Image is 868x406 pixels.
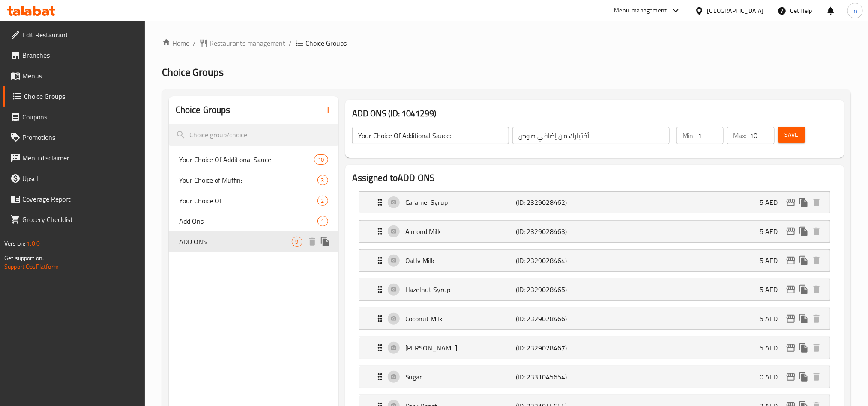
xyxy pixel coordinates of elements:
span: Promotions [22,132,138,142]
p: Hazelnut Syrup [405,284,516,295]
p: 5 AED [760,255,784,266]
a: Edit Restaurant [3,24,145,45]
div: ADD ONS9deleteduplicate [169,231,338,252]
span: 9 [292,238,302,246]
span: Upsell [22,173,138,184]
div: Your Choice Of :2 [169,190,338,211]
div: Expand [359,337,830,359]
button: duplicate [797,225,810,238]
p: Max: [733,130,746,141]
input: search [169,124,338,146]
a: Upsell [3,168,145,189]
button: Save [778,127,805,143]
span: 1.0.0 [27,238,40,249]
span: Save [785,130,799,140]
p: (ID: 2329028464) [516,255,590,266]
li: Expand [352,362,837,391]
a: Coverage Report [3,189,145,209]
p: (ID: 2329028466) [516,314,590,324]
p: 5 AED [760,314,784,324]
span: 2 [318,197,328,205]
button: duplicate [797,283,810,296]
span: ADD ONS [179,237,292,247]
button: delete [810,225,823,238]
span: Choice Groups [306,38,347,48]
span: 3 [318,176,328,184]
div: Menu-management [614,6,667,16]
a: Menus [3,65,145,86]
span: Choice Groups [24,91,138,101]
div: Expand [359,221,830,242]
p: Almond Milk [405,226,516,237]
p: 5 AED [760,284,784,295]
span: 10 [314,156,327,164]
p: (ID: 2331045654) [516,372,590,382]
div: Expand [359,192,830,213]
a: Support.OpsPlatform [4,261,59,272]
button: edit [784,225,797,238]
button: duplicate [319,235,332,248]
a: Menu disclaimer [3,148,145,168]
button: delete [306,235,319,248]
div: Expand [359,250,830,271]
span: Coupons [22,112,138,122]
a: Home [162,38,189,48]
button: delete [810,312,823,325]
p: 0 AED [760,372,784,382]
a: Grocery Checklist [3,209,145,230]
p: Caramel Syrup [405,197,516,207]
li: Expand [352,188,837,217]
div: Your Choice of Muffin:3 [169,170,338,190]
span: Version: [4,238,25,249]
div: Choices [317,216,328,226]
h2: Assigned to ADD ONS [352,172,837,184]
span: Menus [22,71,138,81]
div: Choices [317,196,328,206]
span: Your Choice of Muffin: [179,175,317,185]
span: Edit Restaurant [22,30,138,40]
p: Sugar [405,372,516,382]
button: edit [784,312,797,325]
p: (ID: 2329028467) [516,343,590,353]
a: Coupons [3,107,145,127]
button: delete [810,370,823,383]
button: edit [784,370,797,383]
span: Branches [22,50,138,60]
nav: breadcrumb [162,38,851,48]
span: Your Choice Of : [179,196,317,206]
p: Coconut Milk [405,314,516,324]
div: Choices [292,237,302,247]
div: Expand [359,308,830,329]
button: delete [810,196,823,209]
span: 1 [318,217,328,225]
p: 5 AED [760,197,784,207]
button: duplicate [797,254,810,267]
li: Expand [352,304,837,333]
p: [PERSON_NAME] [405,343,516,353]
li: / [289,38,292,48]
p: (ID: 2329028465) [516,284,590,295]
button: duplicate [797,341,810,354]
span: Grocery Checklist [22,214,138,225]
button: delete [810,254,823,267]
div: Choices [317,175,328,185]
button: delete [810,341,823,354]
p: (ID: 2329028462) [516,197,590,207]
a: Restaurants management [199,38,286,48]
p: (ID: 2329028463) [516,226,590,237]
span: Get support on: [4,252,44,264]
button: duplicate [797,370,810,383]
button: edit [784,254,797,267]
button: edit [784,283,797,296]
div: Expand [359,279,830,300]
li: Expand [352,217,837,246]
div: Expand [359,366,830,388]
button: duplicate [797,196,810,209]
h3: ADD ONS (ID: 1041299) [352,107,837,120]
div: Choices [314,154,328,165]
span: Your Choice Of Additional Sauce: [179,154,314,165]
a: Branches [3,45,145,65]
span: Menu disclaimer [22,153,138,163]
li: Expand [352,275,837,304]
div: Your Choice Of Additional Sauce:10 [169,149,338,170]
